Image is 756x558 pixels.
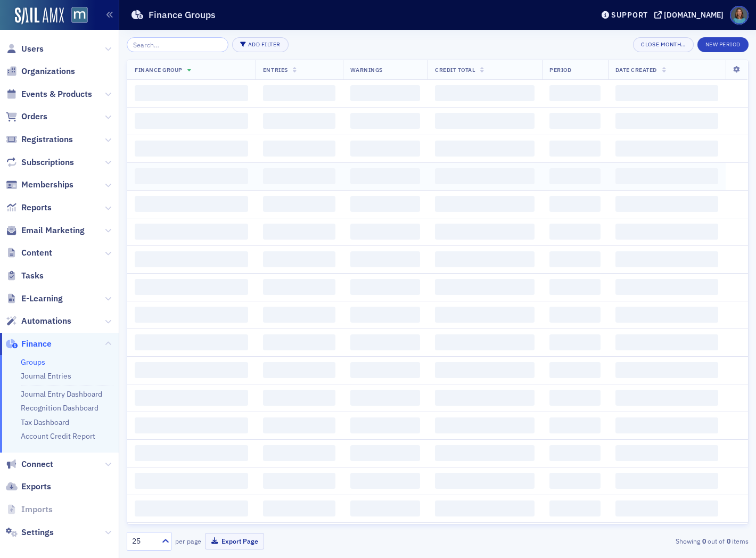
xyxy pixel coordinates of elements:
span: ‌ [135,196,248,212]
span: ‌ [135,500,248,516]
span: ‌ [549,362,601,378]
span: ‌ [263,168,335,184]
span: ‌ [135,473,248,489]
span: Registrations [21,134,73,145]
span: Subscriptions [21,157,74,168]
span: ‌ [350,500,420,516]
a: Account Credit Report [21,431,95,441]
span: ‌ [615,473,718,489]
span: Users [21,43,44,55]
span: ‌ [263,141,335,157]
span: ‌ [615,251,718,267]
span: ‌ [435,168,535,184]
span: ‌ [135,334,248,350]
span: ‌ [350,362,420,378]
span: ‌ [549,141,601,157]
span: ‌ [435,417,535,433]
div: [DOMAIN_NAME] [664,10,724,20]
span: ‌ [135,307,248,323]
span: ‌ [263,307,335,323]
span: ‌ [350,473,420,489]
a: Tax Dashboard [21,417,69,427]
span: ‌ [615,224,718,240]
span: ‌ [263,500,335,516]
span: ‌ [135,224,248,240]
span: ‌ [263,113,335,129]
strong: 0 [725,536,732,546]
span: Tasks [21,270,44,282]
span: ‌ [350,307,420,323]
a: Journal Entries [21,371,71,381]
span: Period [549,66,571,73]
div: Showing out of items [549,536,749,546]
span: ‌ [435,334,535,350]
a: Reports [6,202,52,214]
div: Support [611,10,648,20]
span: ‌ [615,113,718,129]
a: Content [6,247,52,259]
img: SailAMX [15,7,64,24]
span: ‌ [435,251,535,267]
span: ‌ [549,445,601,461]
span: ‌ [615,85,718,101]
span: ‌ [263,251,335,267]
span: Organizations [21,65,75,77]
span: ‌ [549,113,601,129]
span: ‌ [549,251,601,267]
strong: 0 [700,536,708,546]
span: ‌ [615,334,718,350]
span: ‌ [263,224,335,240]
span: ‌ [549,168,601,184]
span: ‌ [615,500,718,516]
button: Close Month… [633,37,693,52]
span: Exports [21,481,51,493]
span: Orders [21,111,47,122]
span: ‌ [549,334,601,350]
a: Groups [21,357,45,367]
span: ‌ [350,334,420,350]
span: Content [21,247,52,259]
span: ‌ [435,196,535,212]
span: Settings [21,527,54,538]
span: ‌ [350,85,420,101]
span: Imports [21,504,53,515]
a: Orders [6,111,47,122]
span: ‌ [435,113,535,129]
span: ‌ [135,362,248,378]
span: ‌ [350,279,420,295]
span: ‌ [263,473,335,489]
span: Profile [730,6,749,24]
span: ‌ [350,390,420,406]
span: ‌ [135,85,248,101]
span: ‌ [263,196,335,212]
span: Connect [21,458,53,470]
a: Journal Entry Dashboard [21,389,102,399]
span: ‌ [263,362,335,378]
span: ‌ [435,307,535,323]
span: ‌ [549,279,601,295]
span: ‌ [435,390,535,406]
div: 25 [132,536,155,547]
span: ‌ [350,168,420,184]
a: Events & Products [6,88,92,100]
span: ‌ [350,417,420,433]
input: Search… [127,37,228,52]
span: ‌ [549,224,601,240]
span: ‌ [549,390,601,406]
span: ‌ [135,141,248,157]
span: ‌ [615,445,718,461]
span: ‌ [350,224,420,240]
span: ‌ [615,307,718,323]
span: ‌ [615,141,718,157]
label: per page [175,536,201,546]
button: New Period [697,37,749,52]
span: Finance [21,338,52,350]
span: ‌ [615,196,718,212]
button: Add Filter [232,37,289,52]
span: E-Learning [21,293,63,305]
span: ‌ [135,390,248,406]
span: ‌ [549,473,601,489]
a: Imports [6,504,53,515]
span: Entries [263,66,288,73]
